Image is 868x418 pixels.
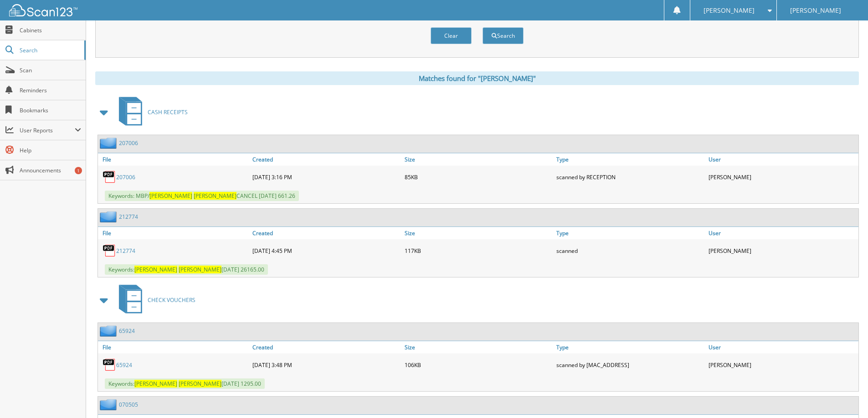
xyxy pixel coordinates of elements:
a: Size [402,153,555,166]
span: Reminders [20,86,81,94]
span: [PERSON_NAME] [179,266,221,273]
div: 1 [75,167,82,174]
button: Clear [431,27,472,44]
span: Keywords: [DATE] 1295.00 [105,378,265,389]
img: scan123-logo-white.svg [9,4,77,16]
span: CASH RECEIPTS [148,108,188,116]
img: folder2.png [100,399,119,410]
div: [DATE] 4:45 PM [250,242,402,260]
div: scanned [554,242,706,260]
img: folder2.png [100,211,119,222]
div: [DATE] 3:16 PM [250,168,402,186]
button: Search [483,27,524,44]
span: Keywords: MBP/ CANCEL [DATE] 661.26 [105,191,299,201]
a: File [98,153,250,166]
a: Size [402,227,555,239]
span: [PERSON_NAME] [179,380,221,388]
a: 212774 [119,213,138,221]
span: Help [20,146,81,154]
img: PDF.png [103,170,116,184]
a: User [706,227,858,239]
div: Matches found for "[PERSON_NAME]" [95,71,859,85]
a: User [706,341,858,353]
span: CHECK VOUCHERS [148,296,195,304]
img: PDF.png [103,244,116,257]
a: Size [402,341,555,353]
span: Keywords: [DATE] 26165.00 [105,264,268,275]
a: CASH RECEIPTS [113,94,188,130]
a: Type [554,153,706,166]
span: [PERSON_NAME] [134,380,177,388]
a: Created [250,341,402,353]
div: [PERSON_NAME] [706,356,858,374]
div: 85KB [402,168,555,186]
img: folder2.png [100,325,119,337]
a: 65924 [119,327,135,335]
a: File [98,341,250,353]
span: [PERSON_NAME] [194,192,236,200]
a: Type [554,227,706,239]
span: Cabinets [20,26,81,34]
div: scanned by RECEPTION [554,168,706,186]
span: [PERSON_NAME] [134,266,177,273]
a: File [98,227,250,239]
span: [PERSON_NAME] [704,8,755,13]
a: 212774 [116,247,135,255]
span: [PERSON_NAME] [149,192,192,200]
div: [DATE] 3:48 PM [250,356,402,374]
a: User [706,153,858,166]
img: folder2.png [100,137,119,149]
span: Search [20,46,80,54]
img: PDF.png [103,358,116,372]
div: scanned by [MAC_ADDRESS] [554,356,706,374]
div: [PERSON_NAME] [706,168,858,186]
a: Type [554,341,706,353]
a: CHECK VOUCHERS [113,282,195,318]
div: 117KB [402,242,555,260]
span: Scan [20,66,81,74]
a: 207006 [116,173,135,181]
a: 65924 [116,361,132,369]
span: Announcements [20,166,81,174]
a: Created [250,227,402,239]
span: [PERSON_NAME] [790,8,841,13]
a: 070505 [119,401,138,408]
span: User Reports [20,126,75,134]
a: Created [250,153,402,166]
span: Bookmarks [20,106,81,114]
a: 207006 [119,139,138,147]
div: 106KB [402,356,555,374]
div: [PERSON_NAME] [706,242,858,260]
